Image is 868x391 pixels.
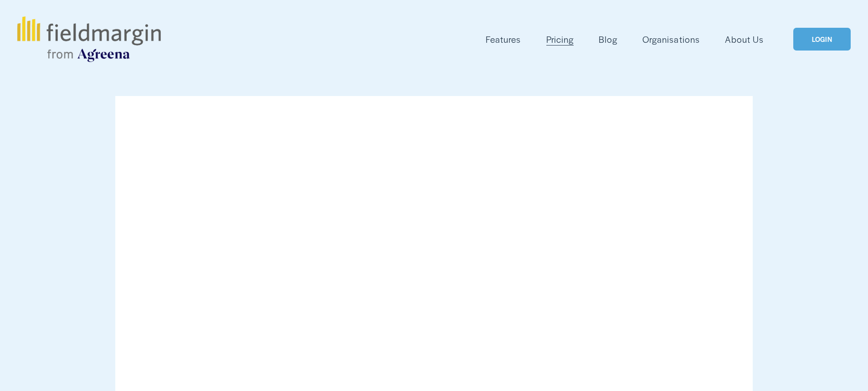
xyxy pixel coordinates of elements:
a: Organisations [642,32,699,47]
span: Features [486,33,521,46]
a: Pricing [546,32,574,47]
a: About Us [725,32,764,47]
a: folder dropdown [486,32,521,47]
a: Blog [599,32,617,47]
img: fieldmargin.com [17,16,160,62]
a: LOGIN [793,28,851,51]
